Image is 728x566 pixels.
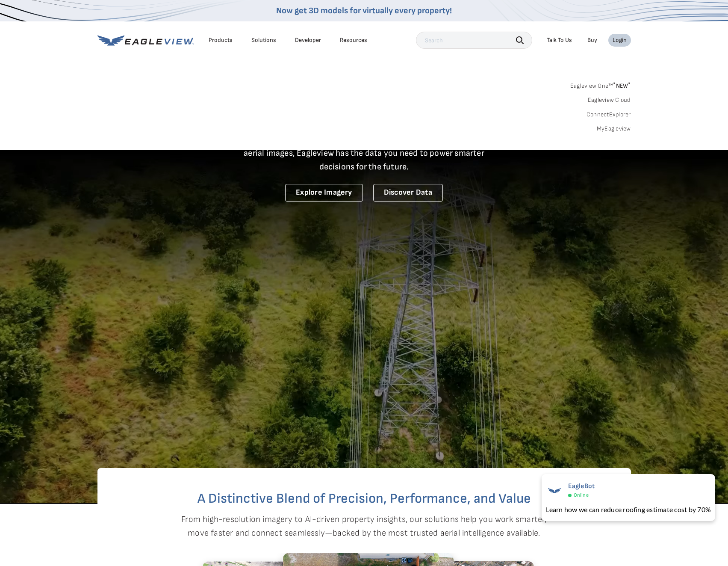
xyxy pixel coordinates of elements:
div: Products [209,36,233,44]
span: Online [574,492,589,498]
span: NEW [613,82,631,89]
div: Resources [340,36,367,44]
a: MyEagleview [597,125,631,133]
a: Discover Data [373,184,443,202]
p: From high-resolution imagery to AI-driven property insights, our solutions help you work smarter,... [181,513,547,540]
p: A new era starts here. Built on more than 3.5 billion high-resolution aerial images, Eagleview ha... [233,133,495,174]
div: Learn how we can reduce roofing estimate cost by 70% [546,504,711,515]
a: Now get 3D models for virtually every property! [276,6,452,16]
div: Solutions [251,36,276,44]
a: Explore Imagery [285,184,363,202]
a: Eagleview One™*NEW* [570,80,631,89]
div: Talk To Us [547,36,572,44]
a: Buy [587,36,597,44]
input: Search [416,32,532,49]
a: Eagleview Cloud [588,96,631,104]
a: Developer [295,36,321,44]
a: ConnectExplorer [587,111,631,119]
div: Login [613,36,627,44]
span: EagleBot [568,482,595,490]
img: EagleBot [546,482,563,499]
h2: A Distinctive Blend of Precision, Performance, and Value [132,492,597,506]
